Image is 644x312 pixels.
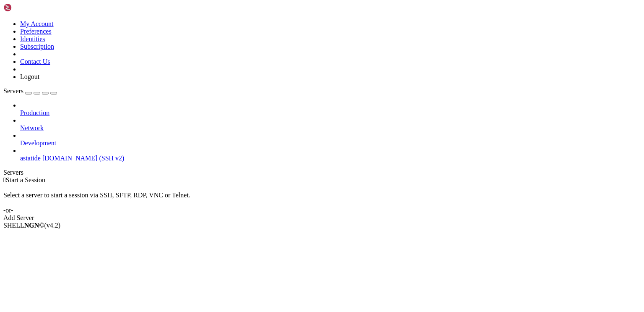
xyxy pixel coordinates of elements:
a: Contact Us [20,58,50,65]
div: Servers [3,169,641,176]
li: Development [20,132,641,147]
span: Production [20,109,49,116]
a: Preferences [20,28,52,35]
a: Production [20,109,641,117]
span: SHELL © [3,222,60,229]
a: Servers [3,87,57,94]
span: 4.2.0 [44,222,61,229]
span: Start a Session [6,176,45,184]
span: astatide [20,155,41,162]
b: NGN [24,222,39,229]
span: Network [20,124,44,131]
a: Logout [20,73,39,80]
span: Servers [3,87,23,94]
img: Shellngn [3,3,52,12]
a: My Account [20,20,54,27]
a: Identities [20,35,45,42]
li: Network [20,117,641,132]
span: [DOMAIN_NAME] (SSH v2) [42,155,125,162]
a: Subscription [20,43,54,50]
div: Add Server [3,214,641,222]
a: astatide [DOMAIN_NAME] (SSH v2) [20,155,641,162]
li: astatide [DOMAIN_NAME] (SSH v2) [20,147,641,162]
span: Development [20,139,56,147]
li: Production [20,102,641,117]
a: Network [20,124,641,132]
span:  [3,176,6,184]
div: Select a server to start a session via SSH, SFTP, RDP, VNC or Telnet. -or- [3,184,641,214]
a: Development [20,139,641,147]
